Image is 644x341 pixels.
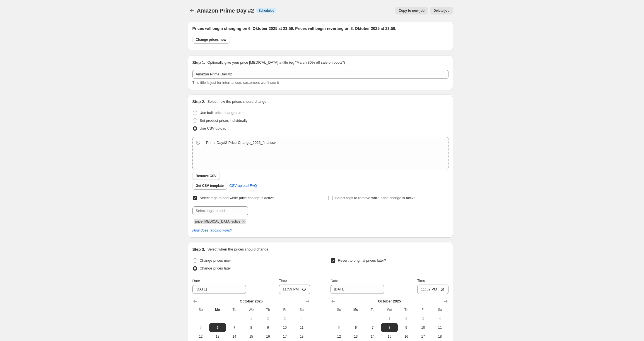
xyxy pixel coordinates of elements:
[211,325,224,330] span: 6
[243,314,259,323] button: Wednesday October 1 2025
[188,7,196,15] button: Price change jobs
[209,332,226,341] button: Monday October 13 2025
[228,307,240,312] span: Tu
[192,323,209,332] button: Sunday October 5 2025
[295,316,308,321] span: 4
[417,334,429,339] span: 17
[303,297,311,305] button: Show next month, November 2025
[279,325,291,330] span: 10
[415,305,431,314] th: Friday
[200,266,231,270] span: Change prices later
[295,334,308,339] span: 18
[200,196,274,200] span: Select tags to add while price change is active
[259,8,274,13] span: Scheduled
[262,334,274,339] span: 16
[430,7,453,15] button: Delete job
[381,332,398,341] button: Wednesday October 15 2025
[333,325,345,330] span: 5
[245,307,257,312] span: We
[195,334,207,339] span: 12
[364,332,381,341] button: Tuesday October 14 2025
[262,325,274,330] span: 9
[262,307,274,312] span: Th
[293,314,310,323] button: Saturday October 4 2025
[207,99,266,104] p: Select how the prices should change
[350,307,362,312] span: Mo
[398,314,414,323] button: Thursday October 2 2025
[276,305,293,314] th: Friday
[192,60,205,65] h2: Step 1.
[192,70,448,79] input: 30% off holiday sale
[383,325,395,330] span: 8
[276,332,293,341] button: Friday October 17 2025
[191,297,199,305] button: Show previous month, September 2025
[229,183,257,189] span: CSV upload FAQ
[398,323,414,332] button: Thursday October 9 2025
[442,297,450,305] button: Show next month, November 2025
[434,325,446,330] span: 11
[226,332,243,341] button: Tuesday October 14 2025
[415,332,431,341] button: Friday October 17 2025
[260,323,276,332] button: Thursday October 9 2025
[400,316,412,321] span: 2
[192,172,220,180] button: Remove CSV
[381,314,398,323] button: Wednesday October 1 2025
[348,332,364,341] button: Monday October 13 2025
[434,334,446,339] span: 18
[243,323,259,332] button: Wednesday October 8 2025
[192,285,246,294] input: 10/6/2025
[200,126,226,130] span: Use CSV upload
[200,111,244,115] span: Use bulk price change rules
[192,26,448,31] h2: Prices will begin changing on 6. Oktober 2025 at 23:59. Prices will begin reverting on 8. Oktober...
[431,314,448,323] button: Saturday October 4 2025
[192,80,279,85] span: This title is just for internal use, customers won't see it
[226,323,243,332] button: Tuesday October 7 2025
[434,307,446,312] span: Sa
[260,305,276,314] th: Thursday
[431,332,448,341] button: Saturday October 18 2025
[383,334,395,339] span: 15
[331,305,347,314] th: Sunday
[211,334,224,339] span: 13
[331,323,347,332] button: Sunday October 5 2025
[206,140,276,146] div: Prime-Day#2-Price-Change_2025_final.csv
[192,247,205,252] h2: Step 3.
[331,285,384,294] input: 10/6/2025
[197,8,254,14] span: Amazon Prime Day #2
[196,183,224,188] span: Get CSV template
[192,99,205,104] h2: Step 2.
[348,323,364,332] button: Today Monday October 6 2025
[279,285,310,294] input: 12:00
[192,36,230,44] button: Change prices now
[338,258,386,263] span: Revert to original prices later?
[431,305,448,314] th: Saturday
[348,305,364,314] th: Monday
[433,8,449,13] span: Delete job
[279,307,291,312] span: Fr
[279,278,287,283] span: Time
[331,332,347,341] button: Sunday October 12 2025
[192,305,209,314] th: Sunday
[400,325,412,330] span: 9
[295,325,308,330] span: 11
[431,323,448,332] button: Saturday October 11 2025
[417,285,448,294] input: 12:00
[381,323,398,332] button: Wednesday October 8 2025
[366,307,379,312] span: Tu
[417,325,429,330] span: 10
[245,325,257,330] span: 8
[192,228,232,232] i: How does tagging work?
[398,305,414,314] th: Thursday
[200,258,231,263] span: Change prices now
[329,297,337,305] button: Show previous month, September 2025
[207,247,268,252] p: Select when the prices should change
[243,332,259,341] button: Wednesday October 15 2025
[195,307,207,312] span: Su
[245,334,257,339] span: 15
[192,206,248,215] input: Select tags to add
[226,305,243,314] th: Tuesday
[366,325,379,330] span: 7
[195,220,240,223] span: price-change-job-active
[260,332,276,341] button: Thursday October 16 2025
[209,305,226,314] th: Monday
